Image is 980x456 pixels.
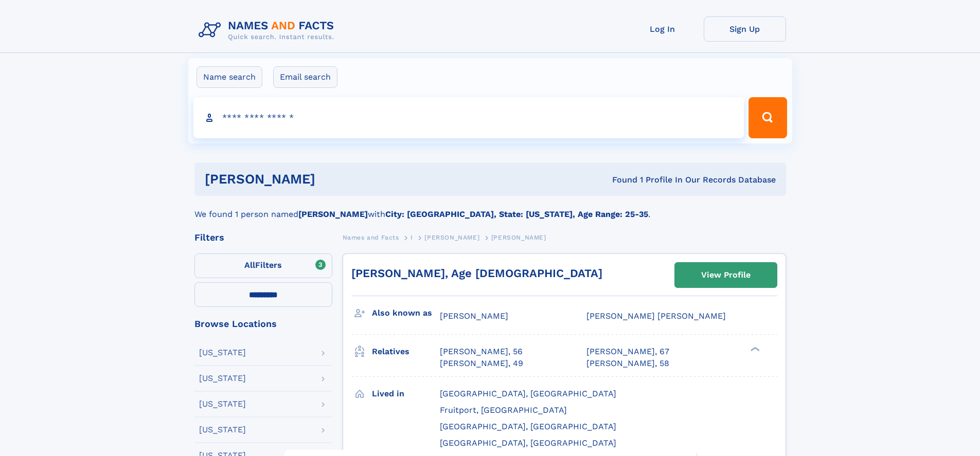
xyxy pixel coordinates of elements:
[440,389,616,398] span: [GEOGRAPHIC_DATA], [GEOGRAPHIC_DATA]
[193,97,744,138] input: search input
[194,233,332,242] div: Filters
[440,358,523,369] a: [PERSON_NAME], 49
[586,346,669,357] a: [PERSON_NAME], 67
[205,173,464,186] h1: [PERSON_NAME]
[273,66,337,88] label: Email search
[298,209,368,219] b: [PERSON_NAME]
[701,263,751,287] div: View Profile
[675,263,777,287] a: View Profile
[194,253,332,278] label: Filters
[199,426,246,434] div: [US_STATE]
[194,16,343,44] img: Logo Names and Facts
[343,231,399,244] a: Names and Facts
[244,260,255,270] span: All
[199,400,246,408] div: [US_STATE]
[440,405,567,415] span: Fruitport, [GEOGRAPHIC_DATA]
[199,349,246,357] div: [US_STATE]
[704,16,786,42] a: Sign Up
[351,267,602,280] a: [PERSON_NAME], Age [DEMOGRAPHIC_DATA]
[586,311,726,321] span: [PERSON_NAME] [PERSON_NAME]
[424,231,479,244] a: [PERSON_NAME]
[372,343,440,360] h3: Relatives
[491,234,546,241] span: [PERSON_NAME]
[372,304,440,322] h3: Also known as
[440,438,616,448] span: [GEOGRAPHIC_DATA], [GEOGRAPHIC_DATA]
[748,346,760,353] div: ❯
[372,385,440,403] h3: Lived in
[749,97,787,138] button: Search Button
[194,319,332,329] div: Browse Locations
[194,196,786,221] div: We found 1 person named with .
[440,311,508,321] span: [PERSON_NAME]
[440,422,616,431] span: [GEOGRAPHIC_DATA], [GEOGRAPHIC_DATA]
[199,374,246,382] div: [US_STATE]
[464,174,776,186] div: Found 1 Profile In Our Records Database
[385,209,648,219] b: City: [GEOGRAPHIC_DATA], State: [US_STATE], Age Range: 25-35
[586,358,669,369] a: [PERSON_NAME], 58
[411,231,413,244] a: I
[424,234,479,241] span: [PERSON_NAME]
[411,234,413,241] span: I
[621,16,704,42] a: Log In
[440,346,523,357] a: [PERSON_NAME], 56
[197,66,262,88] label: Name search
